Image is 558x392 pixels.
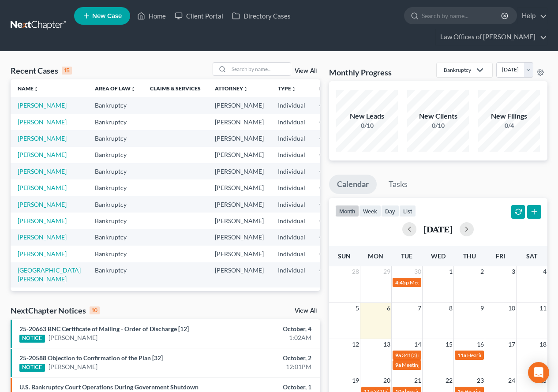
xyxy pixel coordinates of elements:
[88,163,143,179] td: Bankruptcy
[11,305,100,316] div: NextChapter Notices
[18,118,67,126] a: [PERSON_NAME]
[208,287,271,313] td: [PERSON_NAME]
[131,86,136,92] i: unfold_more
[329,175,377,194] a: Calendar
[18,85,39,92] a: Nameunfold_more
[445,375,453,386] span: 22
[423,224,453,234] h2: [DATE]
[271,229,312,246] td: Individual
[92,13,122,19] span: New Case
[312,287,356,313] td: CTB
[18,151,67,158] a: [PERSON_NAME]
[88,97,143,113] td: Bankruptcy
[18,250,67,258] a: [PERSON_NAME]
[448,266,453,277] span: 1
[208,262,271,287] td: [PERSON_NAME]
[539,339,547,350] span: 18
[11,65,72,76] div: Recent Cases
[271,246,312,262] td: Individual
[526,252,537,260] span: Sat
[312,97,356,113] td: CTB
[395,279,409,286] span: 4:45p
[312,246,356,262] td: CTB
[271,163,312,179] td: Individual
[133,8,170,24] a: Home
[220,325,311,333] div: October, 4
[208,114,271,130] td: [PERSON_NAME]
[413,375,422,386] span: 21
[88,246,143,262] td: Bankruptcy
[401,252,412,260] span: Tue
[271,287,312,313] td: Individual
[312,163,356,179] td: CTB
[18,201,67,208] a: [PERSON_NAME]
[220,383,311,392] div: October, 1
[359,205,381,217] button: week
[271,262,312,287] td: Individual
[457,352,466,358] span: 11a
[478,121,540,130] div: 0/4
[95,85,136,92] a: Area of Lawunfold_more
[19,364,45,372] div: NOTICE
[208,246,271,262] td: [PERSON_NAME]
[422,7,502,24] input: Search by name...
[312,229,356,246] td: CTB
[88,213,143,229] td: Bankruptcy
[143,79,208,97] th: Claims & Services
[517,8,547,24] a: Help
[208,213,271,229] td: [PERSON_NAME]
[18,266,81,283] a: [GEOGRAPHIC_DATA][PERSON_NAME]
[329,67,392,78] h3: Monthly Progress
[271,114,312,130] td: Individual
[208,163,271,179] td: [PERSON_NAME]
[88,229,143,246] td: Bankruptcy
[208,97,271,113] td: [PERSON_NAME]
[278,85,296,92] a: Typeunfold_more
[220,362,311,371] div: 12:01PM
[338,252,351,260] span: Sun
[208,229,271,246] td: [PERSON_NAME]
[463,252,476,260] span: Thu
[228,8,295,24] a: Directory Cases
[49,333,97,342] a: [PERSON_NAME]
[19,325,189,332] a: 25-20663 BNC Certificate of Mailing - Order of Discharge [12]
[88,262,143,287] td: Bankruptcy
[399,205,416,217] button: list
[208,179,271,196] td: [PERSON_NAME]
[395,362,401,368] span: 9a
[19,354,163,362] a: 25-20588 Objection to Confirmation of the Plan [32]
[312,147,356,163] td: CTB
[448,303,453,314] span: 8
[208,130,271,146] td: [PERSON_NAME]
[336,111,398,121] div: New Leads
[355,303,360,314] span: 5
[431,252,446,260] span: Wed
[220,354,311,362] div: October, 2
[312,130,356,146] td: CTB
[271,130,312,146] td: Individual
[467,352,536,358] span: Hearing for [PERSON_NAME]
[312,213,356,229] td: CTB
[413,266,422,277] span: 30
[229,63,291,75] input: Search by name...
[88,196,143,213] td: Bankruptcy
[382,339,391,350] span: 13
[511,266,516,277] span: 3
[335,205,359,217] button: month
[88,179,143,196] td: Bankruptcy
[271,196,312,213] td: Individual
[18,168,67,175] a: [PERSON_NAME]
[445,339,453,350] span: 15
[88,287,143,313] td: Bankruptcy
[368,252,383,260] span: Mon
[312,262,356,287] td: CTB
[312,179,356,196] td: CTB
[34,86,39,92] i: unfold_more
[312,196,356,213] td: CTB
[18,217,67,224] a: [PERSON_NAME]
[444,66,471,74] div: Bankruptcy
[476,339,485,350] span: 16
[407,111,469,121] div: New Clients
[19,383,198,391] a: U.S. Bankruptcy Court Operations During Government Shutdown
[18,101,67,109] a: [PERSON_NAME]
